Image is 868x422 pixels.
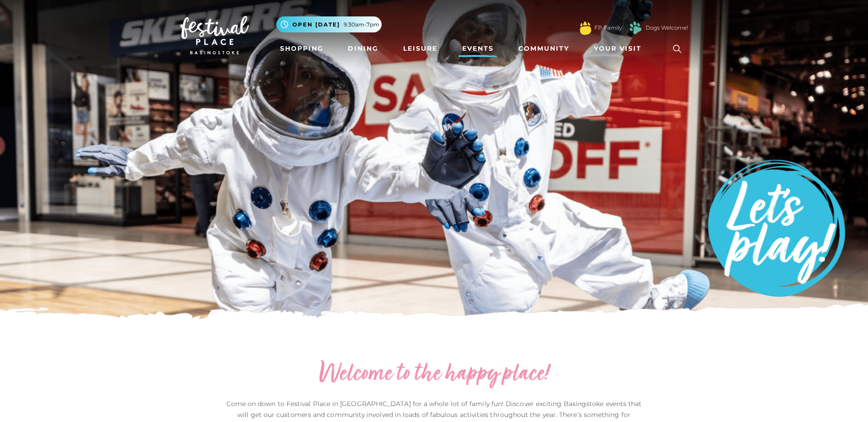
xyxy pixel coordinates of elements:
a: Events [458,40,497,57]
img: Festival Place Logo [180,16,249,54]
a: Your Visit [590,40,650,57]
a: Shopping [276,40,327,57]
span: Open [DATE] [292,21,340,29]
span: 9.30am-7pm [344,21,379,29]
a: Dining [344,40,382,57]
h2: Welcome to the happy place! [224,360,645,389]
a: Community [515,40,573,57]
span: Your Visit [594,44,642,53]
button: Open [DATE] 9.30am-7pm [276,16,382,32]
a: Dogs Welcome! [646,24,688,32]
a: FP Family [594,24,622,32]
a: Leisure [399,40,441,57]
